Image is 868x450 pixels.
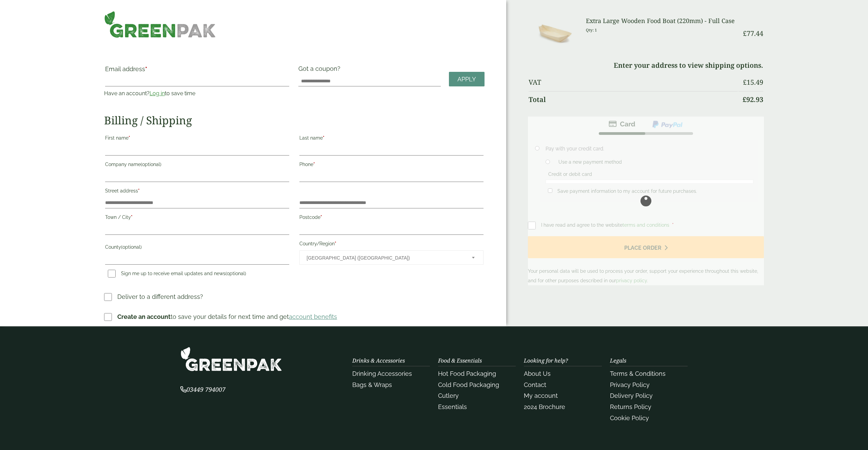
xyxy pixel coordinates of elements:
[320,214,322,220] abbr: required
[299,212,484,224] label: Postcode
[299,133,484,145] label: Last name
[117,292,203,301] p: Deliver to a different address?
[105,242,289,254] label: County
[299,160,484,171] label: Phone
[298,65,343,76] label: Got a coupon?
[610,414,649,422] a: Cookie Policy
[438,403,467,410] a: Essentials
[610,392,653,399] a: Delivery Policy
[524,403,565,410] a: 2024 Brochure
[438,381,499,388] a: Cold Food Packaging
[138,188,140,193] abbr: required
[313,162,315,167] abbr: required
[225,271,246,276] span: (optional)
[323,135,324,141] abbr: required
[610,381,650,388] a: Privacy Policy
[104,114,485,127] h2: Billing / Shipping
[610,370,666,377] a: Terms & Conditions
[438,392,459,399] a: Cutlery
[104,89,290,98] p: Have an account? to save time
[524,381,546,388] a: Contact
[610,403,651,410] a: Returns Policy
[105,160,289,171] label: Company name
[105,271,249,278] label: Sign me up to receive email updates and news
[131,214,133,220] abbr: required
[145,65,147,73] abbr: required
[289,313,337,320] a: account benefits
[180,387,225,393] a: 03449 794007
[449,72,485,86] a: Apply
[335,241,336,246] abbr: required
[524,392,558,399] a: My account
[180,347,282,371] img: GreenPak Supplies
[457,76,476,83] span: Apply
[299,239,484,250] label: Country/Region
[307,251,463,265] span: United Kingdom (UK)
[352,381,392,388] a: Bags & Wraps
[524,370,551,377] a: About Us
[104,11,216,38] img: GreenPak Supplies
[105,212,289,224] label: Town / City
[299,250,484,265] span: Country/Region
[129,135,130,141] abbr: required
[141,162,161,167] span: (optional)
[180,385,225,393] span: 03449 794007
[117,312,337,321] p: to save your details for next time and get
[105,133,289,145] label: First name
[108,270,116,278] input: Sign me up to receive email updates and news(optional)
[150,90,165,97] a: Log in
[121,244,142,250] span: (optional)
[117,313,171,320] strong: Create an account
[352,370,412,377] a: Drinking Accessories
[105,66,289,76] label: Email address
[105,186,289,198] label: Street address
[438,370,496,377] a: Hot Food Packaging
